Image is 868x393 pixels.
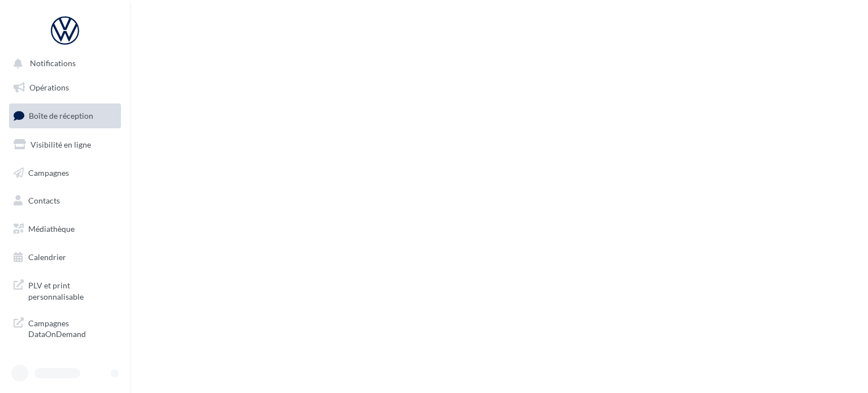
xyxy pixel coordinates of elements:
[7,76,123,100] a: Opérations
[7,161,123,185] a: Campagnes
[7,273,123,306] a: PLV et print personnalisable
[31,140,91,149] span: Visibilité en ligne
[7,103,123,128] a: Boîte de réception
[7,217,123,241] a: Médiathèque
[7,245,123,269] a: Calendrier
[28,196,60,205] span: Contacts
[28,316,116,340] span: Campagnes DataOnDemand
[30,59,76,68] span: Notifications
[7,189,123,213] a: Contacts
[7,311,123,344] a: Campagnes DataOnDemand
[28,278,116,302] span: PLV et print personnalisable
[28,167,69,177] span: Campagnes
[29,111,93,120] span: Boîte de réception
[28,224,75,234] span: Médiathèque
[7,133,123,157] a: Visibilité en ligne
[28,252,66,262] span: Calendrier
[29,83,69,92] span: Opérations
